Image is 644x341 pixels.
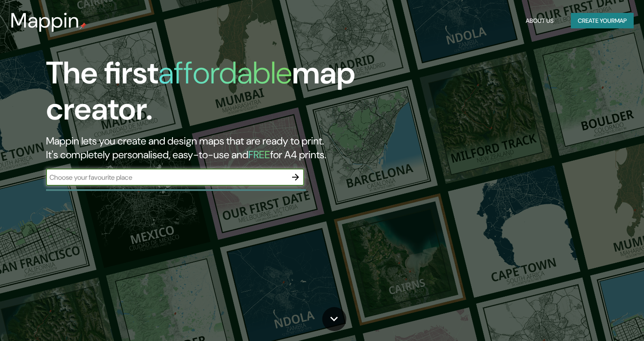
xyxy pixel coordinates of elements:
[46,172,287,182] input: Choose your favourite place
[46,55,368,134] h1: The first map creator.
[571,13,634,29] button: Create yourmap
[522,13,557,29] button: About Us
[248,148,270,161] h5: FREE
[10,9,80,33] h3: Mappin
[46,134,368,162] h2: Mappin lets you create and design maps that are ready to print. It's completely personalised, eas...
[158,53,292,93] h1: affordable
[80,22,86,29] img: mappin-pin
